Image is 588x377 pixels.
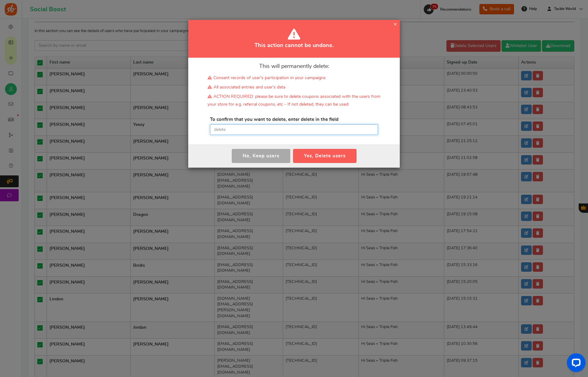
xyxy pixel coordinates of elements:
span: × [394,21,397,27]
input: delete [210,124,378,135]
li: All associated entries and user's data [208,84,380,93]
li: ACTION REQUIRED: please be sure to delete coupons associated with the users from your store for e... [208,93,380,110]
li: Consent records of user's participation in your campaigns [208,74,380,84]
button: No, Keep users [232,149,290,163]
span: s [277,154,279,158]
label: To confirm that you want to delete, enter delete in the field [210,116,338,123]
iframe: LiveChat chat widget [562,351,588,377]
p: This will permanently delete: [193,63,395,70]
h4: This action cannot be undone. [196,42,392,50]
button: Yes, Delete users [293,149,357,163]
